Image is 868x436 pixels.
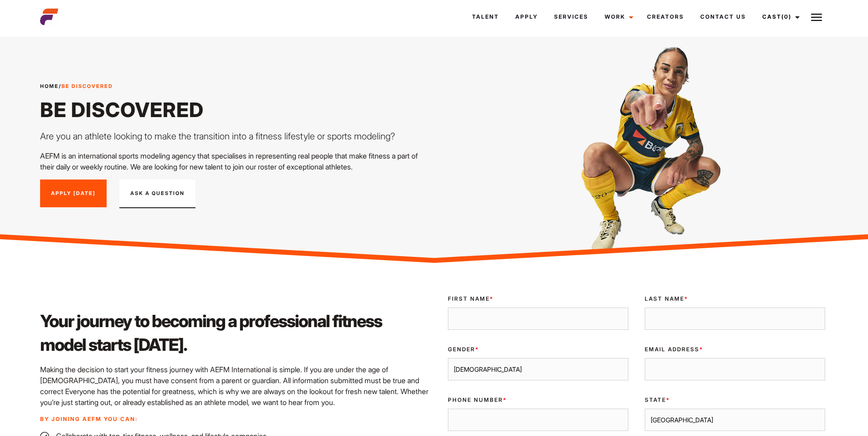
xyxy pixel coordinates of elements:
[639,5,692,29] a: Creators
[40,97,428,122] h1: Be Discovered
[40,8,58,26] img: cropped-aefm-brand-fav-22-square.png
[40,309,428,357] h2: Your journey to becoming a professional fitness model starts [DATE].
[811,12,822,23] img: Burger icon
[62,83,113,89] strong: Be Discovered
[448,295,628,303] label: First Name
[781,13,791,20] span: (0)
[40,180,107,208] a: Apply [DATE]
[692,5,754,29] a: Contact Us
[507,5,546,29] a: Apply
[596,5,639,29] a: Work
[448,345,628,354] label: Gender
[645,396,825,404] label: State
[40,364,428,408] p: Making the decision to start your fitness journey with AEFM International is simple. If you are u...
[645,345,825,354] label: Email Address
[40,150,428,172] p: AEFM is an international sports modeling agency that specialises in representing real people that...
[40,82,113,90] span: /
[448,396,628,404] label: Phone Number
[464,5,507,29] a: Talent
[40,129,428,143] p: Are you an athlete looking to make the transition into a fitness lifestyle or sports modeling?
[119,180,195,209] button: Ask A Question
[645,295,825,303] label: Last Name
[754,5,805,29] a: Cast(0)
[40,415,428,423] p: By joining AEFM you can:
[546,5,596,29] a: Services
[40,83,59,89] a: Home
